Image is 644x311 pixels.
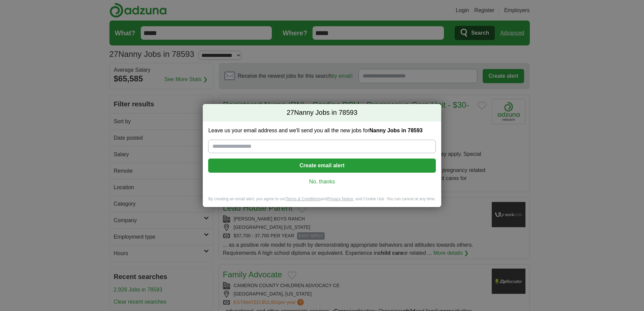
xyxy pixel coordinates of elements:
h2: Nanny Jobs in 78593 [203,104,441,122]
label: Leave us your email address and we'll send you all the new jobs for [208,127,436,134]
a: Privacy Notice [327,197,353,201]
a: No, thanks [214,178,430,185]
strong: Nanny Jobs in 78593 [369,128,422,133]
a: Terms & Conditions [286,197,321,201]
button: Create email alert [208,159,436,173]
span: 27 [287,108,294,117]
div: By creating an email alert, you agree to our and , and Cookie Use. You can cancel at any time. [203,196,441,207]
